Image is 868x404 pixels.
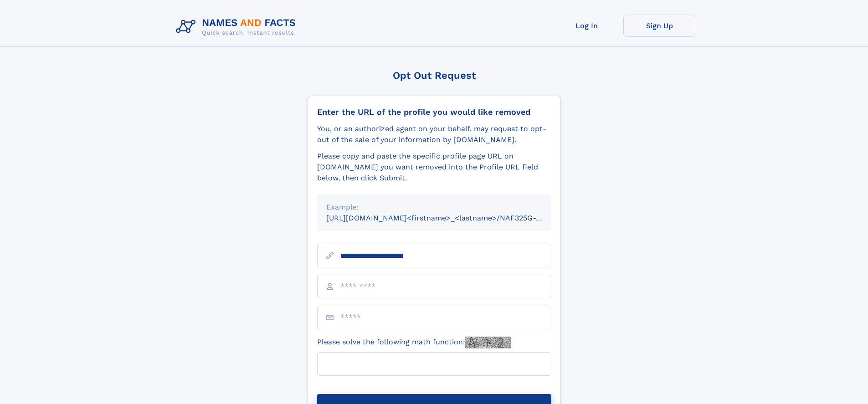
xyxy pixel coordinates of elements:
div: Opt Out Request [308,70,561,81]
img: Logo Names and Facts [172,15,303,39]
a: Sign Up [623,15,696,37]
a: Log In [550,15,623,37]
div: Please copy and paste the specific profile page URL on [DOMAIN_NAME] you want removed into the Pr... [317,151,551,184]
div: Example: [326,202,542,213]
div: Enter the URL of the profile you would like removed [317,107,551,117]
small: [URL][DOMAIN_NAME]<firstname>_<lastname>/NAF325G-xxxxxxxx [326,214,569,222]
div: You, or an authorized agent on your behalf, may request to opt-out of the sale of your informatio... [317,123,551,145]
label: Please solve the following math function: [317,337,511,348]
